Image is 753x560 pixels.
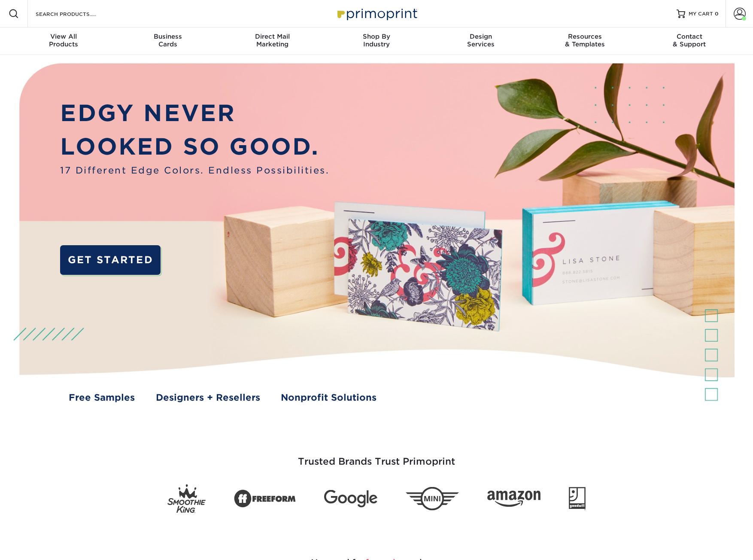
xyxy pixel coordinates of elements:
[220,27,325,55] a: Direct MailMarketing
[487,490,540,507] img: Amazon
[637,27,741,55] a: Contact& Support
[715,11,719,17] span: 0
[60,96,329,130] p: EDGY NEVER
[116,33,220,48] div: Cards
[533,33,637,48] div: & Templates
[281,391,376,405] a: Nonprofit Solutions
[60,130,329,164] p: LOOKED SO GOOD.
[60,245,161,275] a: GET STARTED
[689,10,713,18] span: MY CART
[220,33,325,48] div: Marketing
[637,33,741,48] div: & Support
[533,27,637,55] a: Resources& Templates
[569,487,586,510] img: Goodwill
[406,487,459,511] img: Mini
[116,33,220,40] span: Business
[156,391,260,405] a: Designers + Resellers
[35,9,118,19] input: SEARCH PRODUCTS.....
[533,33,637,40] span: Resources
[324,490,377,508] img: Google
[60,164,329,177] span: 17 Different Edge Colors. Endless Possibilities.
[125,435,628,478] h3: Trusted Brands Trust Primoprint
[325,33,429,40] span: Shop By
[428,27,533,55] a: DesignServices
[234,485,296,512] img: Freeform
[334,4,419,23] img: Primoprint
[12,33,116,48] div: Products
[69,391,135,405] a: Free Samples
[12,33,116,40] span: View All
[116,27,220,55] a: BusinessCards
[12,27,116,55] a: View AllProducts
[428,33,533,48] div: Services
[428,33,533,40] span: Design
[637,33,741,40] span: Contact
[167,484,206,513] img: Smoothie King
[325,33,429,48] div: Industry
[325,27,429,55] a: Shop ByIndustry
[220,33,325,40] span: Direct Mail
